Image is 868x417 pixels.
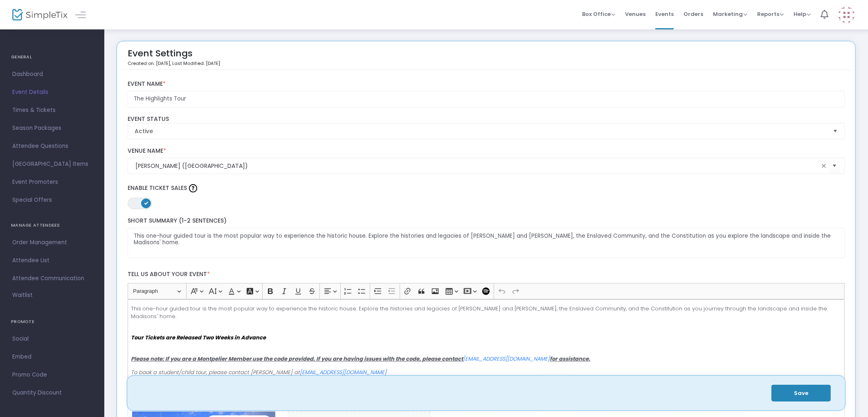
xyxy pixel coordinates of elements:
label: Venue Name [128,147,845,155]
span: Event Promoters [12,177,92,187]
span: Event Details [12,87,92,98]
button: Paragraph [129,285,184,298]
label: Enable Ticket Sales [128,182,845,194]
h4: PROMOTE [11,314,93,330]
span: Special Offers [12,195,92,205]
a: [EMAIL_ADDRESS][DOMAIN_NAME] [300,368,387,376]
span: Orders [684,4,703,25]
h4: GENERAL [11,49,93,65]
span: Social [12,334,92,344]
span: Short Summary (1-2 Sentences) [128,216,227,225]
button: Save [771,385,831,401]
span: Attendee Questions [12,141,92,152]
span: Embed [12,352,92,362]
span: Venues [625,4,645,25]
span: Order Management [12,237,92,248]
u: for assistance. [550,355,590,363]
p: , [131,347,841,363]
h4: MANAGE ATTENDEES [11,217,93,234]
p: This one-hour guided tour is the most popular way to experience the historic house. Explore the h... [131,305,841,329]
span: Promo Code [12,370,92,380]
input: Select Venue [135,162,819,170]
div: Event Settings [128,45,220,69]
span: Waitlist [12,291,33,299]
strong: Tour Tickets are Released Two Weeks in Advance [131,334,266,341]
button: Select [830,123,841,139]
div: Rich Text Editor, main [128,299,845,381]
label: Tell us about your event [124,266,849,283]
span: Box Office [582,10,615,18]
span: Active [135,127,827,135]
button: Select [829,158,840,174]
span: Events [655,4,674,25]
span: Reports [757,10,784,18]
span: Dashboard [12,69,92,80]
p: Created on: [DATE] [128,60,220,67]
span: Attendee Communication [12,273,92,284]
label: Event Name [128,80,845,88]
u: use the code provided. If you are having issues with the code, please contact [252,355,463,363]
div: Editor toolbar [128,283,845,299]
span: ON [144,201,148,205]
span: Paragraph [133,286,175,296]
span: Times & Tickets [12,105,92,116]
u: Please note: If you are a Montpelier Member [131,355,252,363]
input: Enter Event Name [128,91,845,107]
i: To book a student/child tour, please contact [PERSON_NAME] at [131,368,300,376]
span: Attendee List [12,255,92,266]
img: question-mark [189,184,197,192]
span: Help [794,10,811,18]
span: Marketing [713,10,747,18]
a: [EMAIL_ADDRESS][DOMAIN_NAME] [463,355,550,363]
span: , Last Modified: [DATE] [170,60,220,67]
span: [GEOGRAPHIC_DATA] Items [12,159,92,169]
label: Event Status [128,116,845,123]
span: Season Packages [12,123,92,134]
span: clear [819,161,829,171]
span: Quantity Discount [12,388,92,398]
